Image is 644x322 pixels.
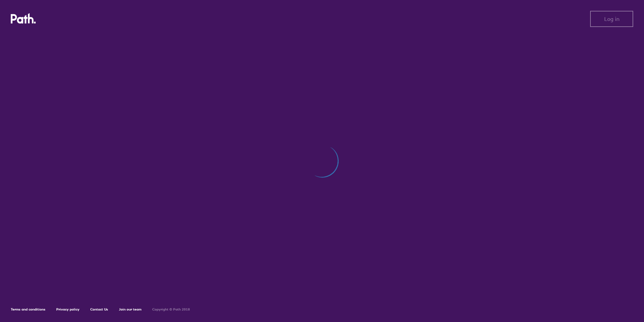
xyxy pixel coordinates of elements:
[604,16,619,22] span: Log in
[152,307,190,312] h6: Copyright © Path 2018
[11,307,45,312] a: Terms and conditions
[590,11,633,27] button: Log in
[90,307,108,312] a: Contact Us
[119,307,141,312] a: Join our team
[56,307,79,312] a: Privacy policy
